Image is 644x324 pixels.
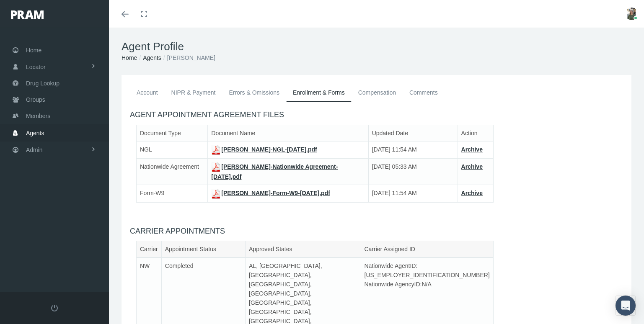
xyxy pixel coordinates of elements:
img: PRAM_20_x_78.png [11,10,44,19]
td: Form-W9 [137,185,208,202]
span: Drug Lookup [26,75,59,91]
a: [PERSON_NAME]-Nationwide Agreement-[DATE].pdf [211,163,338,180]
a: NIPR & Payment [165,83,222,102]
th: Document Name [208,125,368,141]
a: Compensation [352,83,403,102]
td: [DATE] 05:33 AM [368,159,458,185]
img: S_Profile_Picture_15372.jpg [625,8,638,20]
a: [PERSON_NAME]-Form-W9-[DATE].pdf [211,190,330,196]
td: NGL [137,141,208,158]
a: Agents [143,54,161,61]
li: [PERSON_NAME] [161,53,215,62]
span: Groups [26,92,45,108]
th: Updated Date [368,125,458,141]
span: Locator [26,59,46,75]
span: Agents [26,125,44,141]
h1: Agent Profile [122,40,631,53]
td: Nationwide Agreement [137,159,208,185]
div: Open Intercom Messenger [616,296,636,316]
a: Archive [461,163,483,170]
th: Appointment Status [161,241,245,258]
img: pdf.png [211,189,221,199]
a: Archive [461,146,483,153]
a: Archive [461,190,483,196]
h4: AGENT APPOINTMENT AGREEMENT FILES [130,111,623,120]
img: pdf.png [211,162,221,172]
th: Action [458,125,493,141]
div: Nationwide AgencyID:N/A [358,280,439,289]
a: Errors & Omissions [222,83,286,102]
span: Admin [26,142,43,158]
a: Account [130,83,165,102]
img: pdf.png [211,145,221,155]
a: Comments [403,83,445,102]
h4: CARRIER APPOINTMENTS [130,227,623,236]
span: Members [26,108,50,124]
span: Home [26,42,41,58]
td: [DATE] 11:54 AM [368,141,458,158]
a: Home [122,54,137,61]
th: Carrier [137,241,162,258]
th: Document Type [137,125,208,141]
a: [PERSON_NAME]-NGL-[DATE].pdf [211,146,317,153]
td: [DATE] 11:54 AM [368,185,458,202]
a: Enrollment & Forms [286,83,352,102]
th: Carrier Assigned ID [361,241,493,258]
th: Approved States [246,241,361,258]
div: Nationwide AgentID:[US_EMPLOYER_IDENTIFICATION_NUMBER] [358,261,439,280]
